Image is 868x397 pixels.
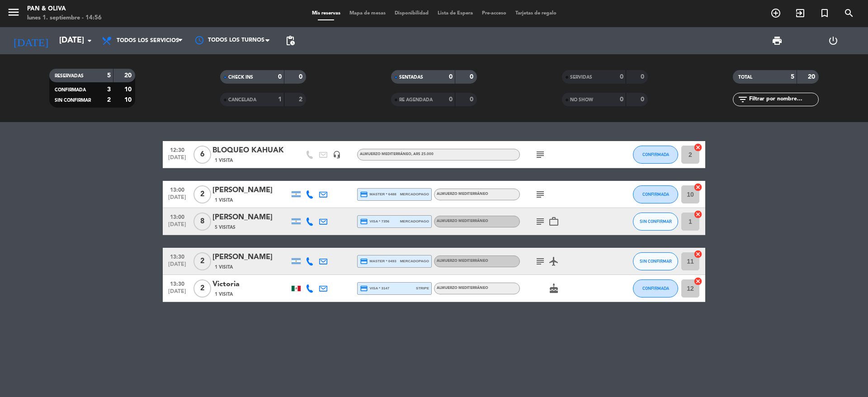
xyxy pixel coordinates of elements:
[772,35,783,46] span: print
[748,95,818,104] input: Filtrar por nombre...
[399,98,433,102] span: RE AGENDADA
[166,211,189,222] span: 13:00
[212,145,289,156] div: BLOQUEO KAHUAK
[808,74,817,80] strong: 20
[166,261,189,272] span: [DATE]
[642,152,669,157] span: CONFIRMADA
[193,279,211,298] span: 2
[166,222,189,232] span: [DATE]
[278,74,282,80] strong: 0
[55,98,91,103] span: SIN CONFIRMAR
[535,256,546,267] i: subject
[411,152,434,156] span: , ARS 25.000
[548,283,559,294] i: cake
[477,11,511,16] span: Pre-acceso
[770,8,781,19] i: add_circle_outline
[360,190,396,198] span: master * 6488
[360,217,389,226] span: visa * 7356
[117,38,179,44] span: Todos los servicios
[215,197,233,204] span: 1 Visita
[640,259,672,264] span: SIN CONFIRMAR
[791,74,794,80] strong: 5
[693,183,703,192] i: cancel
[215,264,233,271] span: 1 Visita
[805,27,861,54] div: LOG OUT
[215,224,236,231] span: 5 Visitas
[633,146,678,164] button: CONFIRMADA
[285,35,296,46] span: pending_actions
[307,11,345,16] span: Mis reservas
[228,75,253,80] span: CHECK INS
[693,277,703,286] i: cancel
[166,278,189,288] span: 13:30
[166,144,189,155] span: 12:30
[360,152,434,156] span: Almuerzo Mediterráneo
[7,5,20,22] button: menu
[570,98,593,102] span: NO SHOW
[84,35,95,46] i: arrow_drop_down
[433,11,477,16] span: Lista de Espera
[633,185,678,203] button: CONFIRMADA
[166,155,189,165] span: [DATE]
[828,35,839,46] i: power_settings_new
[642,192,669,197] span: CONFIRMADA
[693,250,703,259] i: cancel
[212,251,289,263] div: [PERSON_NAME]
[360,257,368,265] i: credit_card
[193,213,211,231] span: 8
[535,216,546,227] i: subject
[166,194,189,205] span: [DATE]
[437,192,488,196] span: Almuerzo Mediterráneo
[640,219,672,224] span: SIN CONFIRMAR
[228,98,256,102] span: CANCELADA
[737,94,748,105] i: filter_list
[166,184,189,194] span: 13:00
[107,97,111,103] strong: 2
[844,8,854,19] i: search
[400,258,429,264] span: mercadopago
[166,288,189,299] span: [DATE]
[7,31,55,51] i: [DATE]
[399,75,423,80] span: SENTADAS
[193,185,211,203] span: 2
[107,86,111,93] strong: 3
[535,189,546,200] i: subject
[633,279,678,298] button: CONFIRMADA
[124,97,133,103] strong: 10
[215,157,233,164] span: 1 Visita
[449,96,453,103] strong: 0
[437,286,488,290] span: Almuerzo Mediterráneo
[633,213,678,231] button: SIN CONFIRMAR
[620,74,623,80] strong: 0
[107,72,111,79] strong: 5
[360,190,368,198] i: credit_card
[299,96,304,103] strong: 2
[360,284,389,293] span: visa * 3147
[437,259,488,263] span: Almuerzo Mediterráneo
[212,184,289,196] div: [PERSON_NAME]
[124,72,133,79] strong: 20
[570,75,592,80] span: SERVIDAS
[535,149,546,160] i: subject
[620,96,623,103] strong: 0
[470,96,475,103] strong: 0
[27,14,102,23] div: lunes 1. septiembre - 14:56
[193,252,211,270] span: 2
[360,217,368,226] i: credit_card
[470,74,475,80] strong: 0
[641,96,646,103] strong: 0
[449,74,453,80] strong: 0
[642,286,669,291] span: CONFIRMADA
[27,5,102,14] div: Pan & Oliva
[55,88,86,92] span: CONFIRMADA
[360,257,396,265] span: master * 0493
[55,74,84,78] span: RESERVADAS
[7,5,20,19] i: menu
[400,218,429,224] span: mercadopago
[416,285,429,291] span: stripe
[124,86,133,93] strong: 10
[693,210,703,219] i: cancel
[360,284,368,293] i: credit_card
[738,75,752,80] span: TOTAL
[795,8,806,19] i: exit_to_app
